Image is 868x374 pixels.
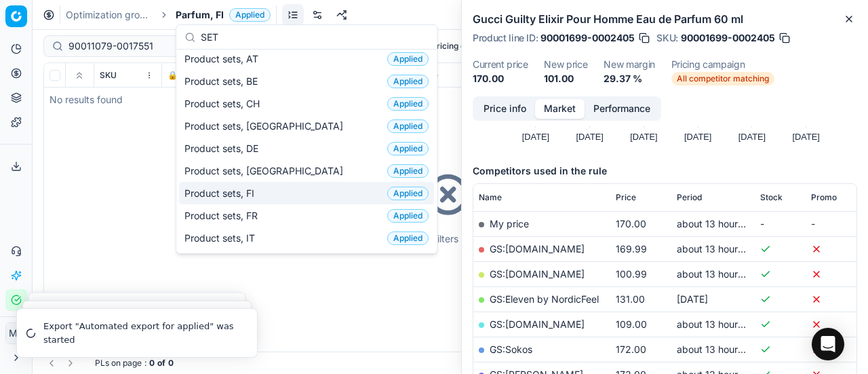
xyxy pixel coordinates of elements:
[490,343,532,355] a: GS:Sokos
[66,8,153,22] a: Optimization groups
[71,67,87,83] button: Expand all
[473,33,538,43] span: Product line ID :
[616,268,647,280] span: 100.99
[473,164,857,178] h5: Competitors used in the rule
[811,192,837,203] span: Promo
[522,132,549,142] text: [DATE]
[43,320,241,346] div: Export "Automated export for applied" was started
[604,60,655,69] dt: New margin
[616,243,647,255] span: 169.99
[387,164,429,178] span: Applied
[630,132,657,142] text: [DATE]
[540,31,635,45] span: 90001699-0002405
[585,99,659,119] button: Performance
[677,218,762,229] span: about 13 hours ago
[473,60,528,69] dt: Current price
[184,52,264,66] span: Product sets, AT
[681,31,775,45] span: 90001699-0002405
[66,8,271,22] nav: breadcrumb
[184,119,349,133] span: Product sets, [GEOGRAPHIC_DATA]
[387,142,429,155] span: Applied
[677,293,708,305] span: [DATE]
[168,358,174,369] strong: 0
[95,358,142,369] span: PLs on page
[176,8,271,22] span: Parfum, FIApplied
[157,358,165,369] strong: of
[43,355,79,371] nav: pagination
[387,231,429,245] span: Applied
[6,323,26,343] span: MC
[677,243,762,255] span: about 13 hours ago
[490,293,599,305] a: GS:Eleven by NordicFeel
[544,72,587,86] dd: 101.00
[684,132,711,142] text: [DATE]
[387,209,429,223] span: Applied
[535,99,585,119] button: Market
[616,218,646,229] span: 170.00
[812,328,844,360] div: Open Intercom Messenger
[616,318,647,330] span: 109.00
[806,211,856,236] td: -
[738,132,766,142] text: [DATE]
[184,97,265,111] span: Product sets, CH
[5,322,27,344] button: MC
[760,192,783,203] span: Stock
[184,231,260,245] span: Product sets, IT
[793,132,820,142] text: [DATE]
[167,70,178,81] span: 🔒
[677,192,702,203] span: Period
[387,52,429,66] span: Applied
[755,211,806,236] td: -
[479,192,502,203] span: Name
[671,72,774,86] span: All competitor matching
[387,187,429,200] span: Applied
[176,8,224,22] span: Parfum, FI
[473,72,528,86] dd: 170.00
[387,75,429,88] span: Applied
[62,355,79,371] button: Go to next page
[184,75,263,88] span: Product sets, BE
[184,187,260,200] span: Product sets, FI
[184,209,263,223] span: Product sets, FR
[370,232,531,246] div: Try to change filters or search query
[473,11,857,27] h2: Gucci Guilty Elixir Pour Homme Eau de Parfum 60 ml
[671,60,774,69] dt: Pricing campaign
[576,132,604,142] text: [DATE]
[100,70,117,81] span: SKU
[387,97,429,111] span: Applied
[490,243,585,255] a: GS:[DOMAIN_NAME]
[43,355,60,371] button: Go to previous page
[656,33,678,43] span: SKU :
[176,50,437,253] div: Suggestions
[490,318,585,330] a: GS:[DOMAIN_NAME]
[677,318,762,330] span: about 13 hours ago
[95,358,174,369] div: :
[149,358,155,369] strong: 0
[184,164,349,178] span: Product sets, [GEOGRAPHIC_DATA]
[677,268,762,280] span: about 13 hours ago
[616,192,636,203] span: Price
[677,343,762,355] span: about 13 hours ago
[490,218,529,229] span: My price
[604,72,655,86] dd: 29.37 %
[616,343,646,355] span: 172.00
[490,268,585,280] a: GS:[DOMAIN_NAME]
[387,119,429,133] span: Applied
[229,8,271,22] span: Applied
[184,142,264,155] span: Product sets, DE
[201,24,429,51] input: Search groups...
[475,99,535,119] button: Price info
[68,39,217,53] input: Search by SKU or title
[544,60,587,69] dt: New price
[616,293,645,305] span: 131.00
